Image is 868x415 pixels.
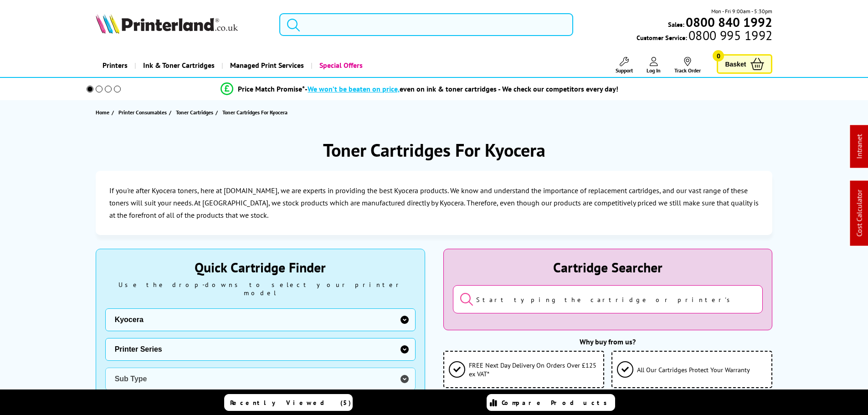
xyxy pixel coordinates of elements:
[616,67,633,74] span: Support
[647,57,661,74] a: Log In
[674,57,701,74] a: Track Order
[96,14,268,36] a: Printerland Logo
[323,138,545,162] h1: Toner Cartridges For Kyocera
[616,57,633,74] a: Support
[502,399,612,407] span: Compare Products
[684,18,772,26] a: 0800 840 1992
[637,365,750,374] span: All Our Cartridges Protect Your Warranty
[176,108,213,117] span: Toner Cartridges
[711,7,772,15] span: Mon - Fri 9:00am - 5:30pm
[637,31,772,42] span: Customer Service:
[855,190,864,237] a: Cost Calculator
[311,54,370,77] a: Special Offers
[469,361,599,378] span: FREE Next Day Delivery On Orders Over £125 ex VAT*
[221,54,311,77] a: Managed Print Services
[686,14,772,31] b: 0800 840 1992
[118,108,169,117] a: Printer Consumables
[453,285,763,313] input: Start typing the cartridge or printer's name...
[687,31,772,40] span: 0800 995 1992
[308,84,400,93] span: We won’t be beaten on price,
[109,184,759,222] p: If you're after Kyocera toners, here at [DOMAIN_NAME], we are experts in providing the best Kyoce...
[713,50,724,61] span: 0
[238,84,305,93] span: Price Match Promise*
[105,258,416,276] div: Quick Cartridge Finder
[453,258,763,276] div: Cartridge Searcher
[725,58,746,70] span: Basket
[647,67,661,74] span: Log In
[305,84,618,93] div: - even on ink & toner cartridges - We check our competitors every day!
[74,81,765,97] li: modal_Promise
[855,134,864,159] a: Intranet
[118,108,167,117] span: Printer Consumables
[668,20,684,29] span: Sales:
[222,109,288,116] span: Toner Cartridges For Kyocera
[717,54,772,74] a: Basket 0
[143,54,215,77] span: Ink & Toner Cartridges
[105,281,416,297] div: Use the drop-downs to select your printer model
[96,14,238,34] img: Printerland Logo
[134,54,221,77] a: Ink & Toner Cartridges
[224,394,353,411] a: Recently Viewed (5)
[96,54,134,77] a: Printers
[443,337,773,346] div: Why buy from us?
[96,108,112,117] a: Home
[487,394,615,411] a: Compare Products
[176,108,216,117] a: Toner Cartridges
[230,399,351,407] span: Recently Viewed (5)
